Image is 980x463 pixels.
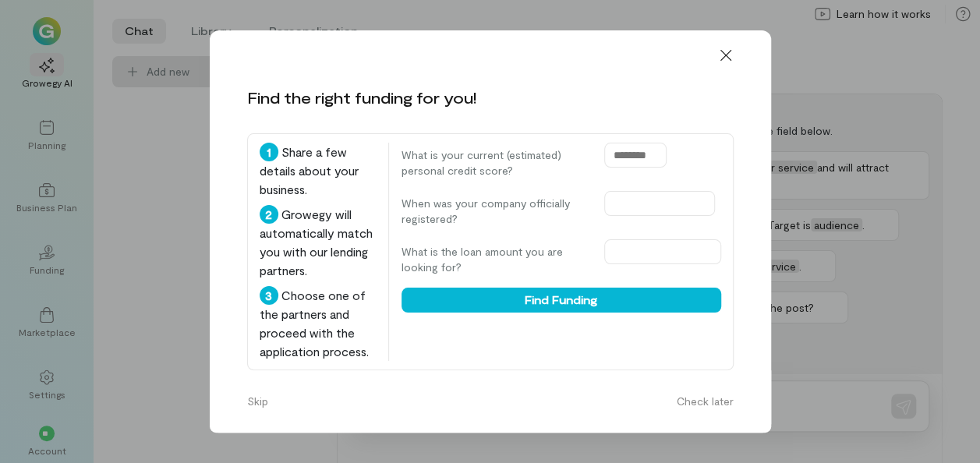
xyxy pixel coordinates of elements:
label: When was your company officially registered? [402,196,589,227]
div: 2 [260,205,278,224]
div: 1 [260,143,278,161]
div: Find the right funding for you! [247,87,476,108]
div: Choose one of the partners and proceed with the application process. [260,286,376,361]
button: Skip [238,389,278,414]
div: 3 [260,286,278,305]
button: Check later [667,389,743,414]
button: Find Funding [402,288,721,313]
label: What is the loan amount you are looking for? [402,244,589,275]
label: What is your current (estimated) personal credit score? [402,147,589,178]
div: Share a few details about your business. [260,143,376,199]
div: Growegy will automatically match you with our lending partners. [260,205,376,280]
